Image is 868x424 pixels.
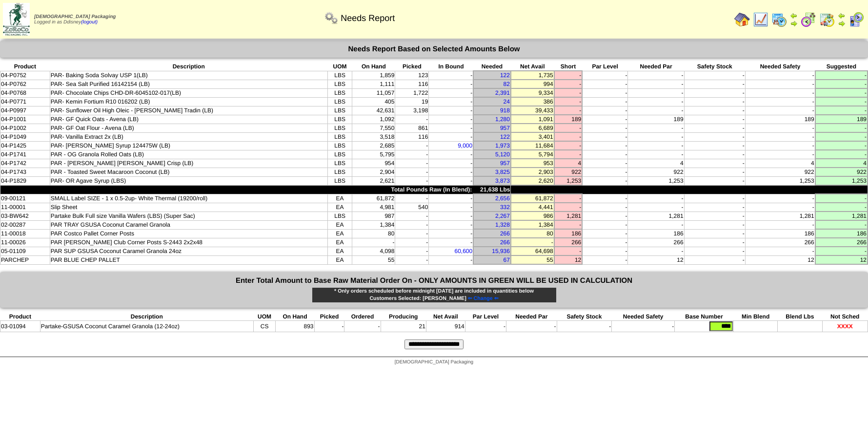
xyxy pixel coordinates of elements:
td: LBS [327,159,352,168]
th: Description [50,63,327,71]
td: 1,253 [815,176,868,185]
td: 39,433 [511,106,554,115]
td: - [815,80,868,88]
td: - [554,141,583,150]
td: - [582,229,628,238]
a: 957 [500,160,510,167]
td: 11,057 [352,88,395,97]
td: LBS [327,141,352,150]
td: - [684,168,745,176]
td: PAR - [PERSON_NAME] [PERSON_NAME] Crisp (LB) [50,159,327,168]
td: EA [327,194,352,203]
td: 19 [395,97,429,106]
td: - [582,115,628,124]
td: - [628,80,684,88]
td: 4,981 [352,203,395,212]
a: 122 [500,133,510,140]
td: 04-P1829 [0,176,50,185]
td: 04-P0771 [0,97,50,106]
td: - [429,194,473,203]
td: 186 [745,229,815,238]
td: - [745,88,815,97]
td: 2,621 [352,176,395,185]
th: Suggested [815,63,868,71]
td: 04-P0762 [0,80,50,88]
td: LBS [327,150,352,159]
img: workflow.png [323,10,339,26]
td: - [684,97,745,106]
td: LBS [327,106,352,115]
td: 540 [395,203,429,212]
td: 861 [395,124,429,132]
td: - [554,220,583,229]
td: LBS [327,115,352,124]
a: 957 [500,125,510,131]
th: UOM [327,63,352,71]
td: - [684,159,745,168]
img: calendarcustomer.gif [848,12,864,27]
td: 02-00287 [0,220,50,229]
a: 15,936 [492,248,510,254]
td: - [582,124,628,132]
td: PAR TRAY GSUSA Coconut Caramel Granola [50,220,327,229]
td: - [395,168,429,176]
td: PAR - Toasted Sweet Macaroon Coconut (LB) [50,168,327,176]
td: 186 [815,229,868,238]
a: 67 [504,256,510,263]
td: PAR- Vanilla Extract 2x (LB) [50,132,327,141]
a: 122 [500,72,510,79]
td: - [554,71,583,80]
td: - [395,220,429,229]
td: 80 [352,229,395,238]
td: 116 [395,132,429,141]
td: 4 [815,159,868,168]
td: - [429,203,473,212]
td: 2,903 [511,168,554,176]
th: Picked [395,63,429,71]
td: - [582,88,628,97]
th: Par Level [582,63,628,71]
td: - [395,150,429,159]
td: - [684,220,745,229]
td: - [395,176,429,185]
a: 24 [504,98,510,105]
td: - [429,212,473,220]
td: - [395,229,429,238]
td: - [582,132,628,141]
td: - [429,238,473,247]
td: LBS [327,88,352,97]
a: 1,328 [495,221,510,228]
td: - [745,150,815,159]
td: - [511,238,554,247]
td: 189 [554,115,583,124]
td: - [554,132,583,141]
td: EA [327,229,352,238]
td: - [628,132,684,141]
td: 42,631 [352,106,395,115]
td: - [429,71,473,80]
td: - [628,141,684,150]
td: - [429,150,473,159]
td: 1,281 [815,212,868,220]
td: 04-P0752 [0,71,50,80]
td: LBS [327,176,352,185]
td: 1,092 [352,115,395,124]
td: 04-P1001 [0,115,50,124]
img: zoroco-logo-small.webp [3,3,30,36]
td: - [684,124,745,132]
td: - [582,141,628,150]
td: 04-P0768 [0,88,50,97]
td: LBS [327,168,352,176]
td: - [684,88,745,97]
td: - [395,141,429,150]
span: Needs Report [341,13,395,23]
td: 2,904 [352,168,395,176]
span: [DEMOGRAPHIC_DATA] Packaging [34,14,116,20]
td: 1,735 [511,71,554,80]
td: - [554,97,583,106]
td: 1,253 [628,176,684,185]
td: 1,281 [745,212,815,220]
td: - [582,203,628,212]
td: SMALL Label SIZE - 1 x 0.5-2up- White Thermal (19200/roll) [50,194,327,203]
td: - [684,212,745,220]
